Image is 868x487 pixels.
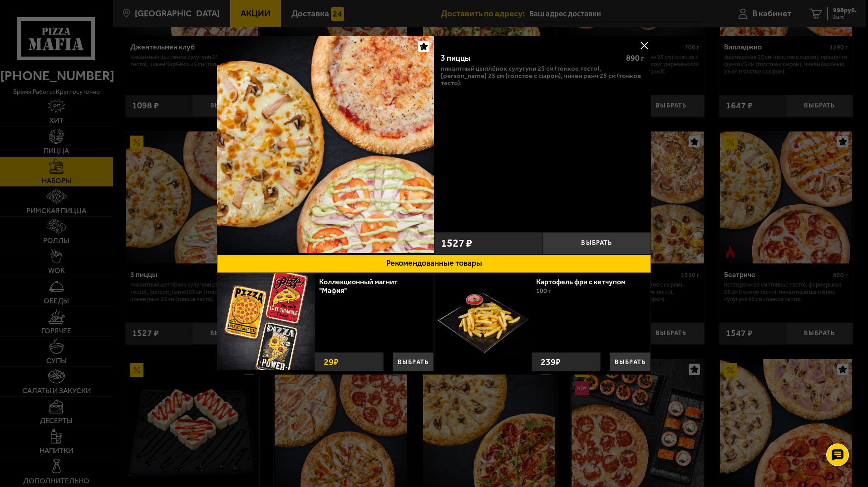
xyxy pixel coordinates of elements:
strong: 29 ₽ [321,353,341,371]
p: Пикантный цыплёнок сулугуни 25 см (тонкое тесто), [PERSON_NAME] 25 см (толстое с сыром), Чикен Ра... [441,65,644,87]
strong: 239 ₽ [538,353,563,371]
img: 3 пиццы [217,36,434,253]
button: Выбрать [610,352,651,371]
span: 1527 ₽ [441,238,472,249]
a: Картофель фри с кетчупом [536,278,635,286]
a: 3 пиццы [217,36,434,254]
div: 3 пиццы [441,54,618,63]
button: Рекомендованные товары [217,254,651,273]
button: Выбрать [542,232,651,254]
a: Коллекционный магнит "Мафия" [319,278,398,295]
span: 100 г [536,287,551,295]
span: 890 г [626,53,644,63]
button: Выбрать [393,352,434,371]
